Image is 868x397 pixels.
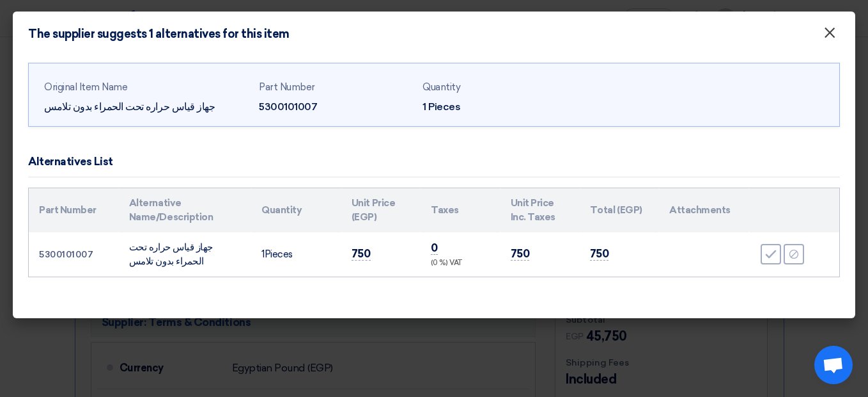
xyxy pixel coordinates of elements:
div: Open chat [814,346,853,384]
div: جهاز قياس حراره تحت الحمراء بدون تلامس [44,99,249,115]
div: Alternatives List [28,154,113,170]
div: Original Item Name [44,80,249,95]
div: 1 Pieces [422,99,576,115]
span: 750 [590,247,609,261]
span: 1 [261,248,265,260]
button: Close [813,20,846,46]
th: Part Number [29,188,119,232]
td: Pieces [251,232,341,277]
div: Quantity [422,80,576,95]
div: Part Number [259,80,412,95]
th: Taxes [421,188,500,232]
th: Total (EGP) [580,188,659,232]
th: Attachments [659,188,749,232]
span: 750 [352,247,371,261]
th: Alternative Name/Description [119,188,251,232]
th: Unit Price Inc. Taxes [500,188,580,232]
span: × [823,23,836,49]
td: جهاز قياس حراره تحت الحمراء بدون تلامس [119,232,251,277]
td: 5300101007 [29,232,119,277]
span: 750 [511,247,530,261]
div: 5300101007 [259,99,412,115]
span: 0 [431,241,438,255]
th: Unit Price (EGP) [341,188,421,232]
div: (0 %) VAT [431,258,490,269]
h4: The supplier suggests 1 alternatives for this item [28,27,290,41]
th: Quantity [251,188,341,232]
